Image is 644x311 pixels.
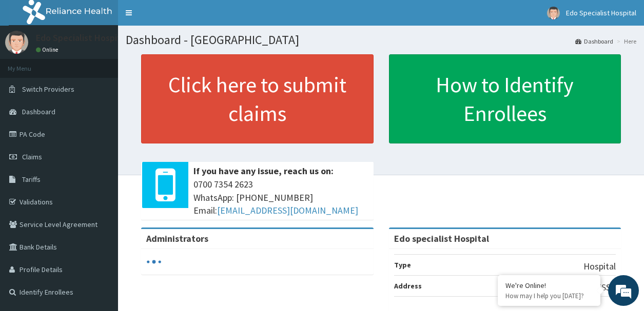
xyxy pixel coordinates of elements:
[193,178,368,217] span: 0700 7354 2623 WhatsApp: [PHONE_NUMBER] Email:
[217,204,358,216] a: [EMAIL_ADDRESS][DOMAIN_NAME]
[22,152,42,161] span: Claims
[5,204,196,240] textarea: Type your message and hit 'Enter'
[126,33,636,47] h1: Dashboard - [GEOGRAPHIC_DATA]
[141,54,374,143] a: Click here to submit claims
[193,165,334,177] b: If you have any issue, reach us on:
[36,33,128,43] p: Edo Specialist Hospital
[394,233,489,244] strong: Edo specialist Hospital
[547,7,560,19] img: User Image
[168,5,193,30] div: Minimize live chat window
[5,31,28,54] img: User Image
[146,254,162,269] svg: audio-loading
[19,51,42,77] img: d_794563401_company_1708531726252_794563401
[505,281,593,290] div: We're Online!
[505,292,593,300] p: How may I help you today?
[53,57,172,71] div: Chat with us now
[36,46,61,53] a: Online
[60,91,142,195] span: We're online!
[394,260,411,269] b: Type
[583,260,616,273] p: Hospital
[22,175,41,184] span: Tariffs
[566,8,636,17] span: Edo Specialist Hospital
[22,107,55,116] span: Dashboard
[389,54,621,143] a: How to Identify Enrollees
[614,37,636,46] li: Here
[22,85,74,94] span: Switch Providers
[146,233,208,244] b: Administrators
[394,281,422,291] b: Address
[575,37,613,46] a: Dashboard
